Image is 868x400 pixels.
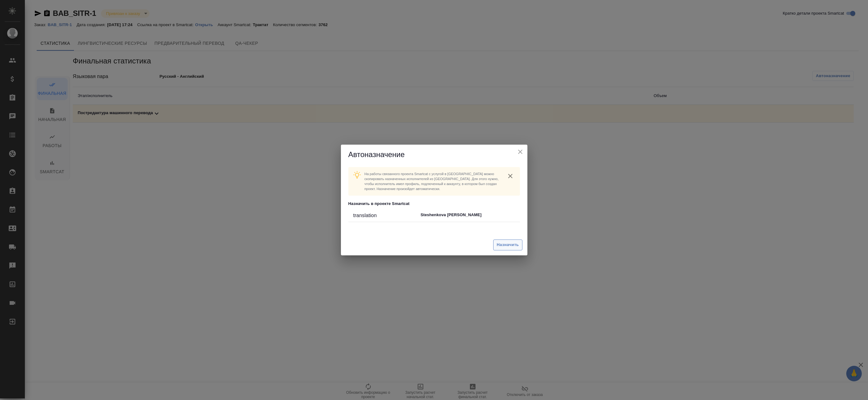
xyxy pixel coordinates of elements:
[493,240,522,250] button: Назначить
[506,171,515,181] button: close
[420,212,515,218] p: Steshenkova [PERSON_NAME]
[348,150,520,160] h5: Автоназначение
[365,171,501,191] p: На работы связанного проекта Smartcat c услугой в [GEOGRAPHIC_DATA] можно скопировать назначенных...
[348,201,520,207] p: Назначить в проекте Smartcat
[497,241,519,249] span: Назначить
[353,212,421,219] div: translation
[516,147,525,156] button: close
